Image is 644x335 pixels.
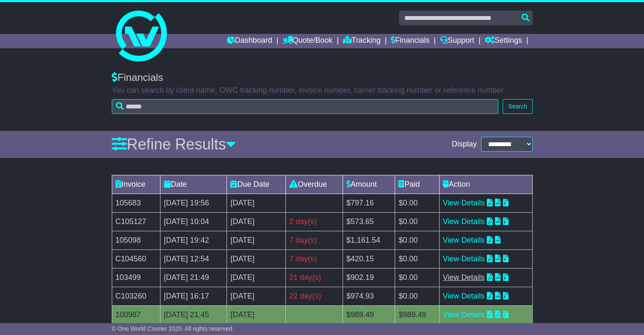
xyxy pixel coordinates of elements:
td: $902.19 [343,268,395,287]
div: 2 day(s) [289,216,339,227]
td: Overdue [286,175,343,194]
td: [DATE] [227,212,286,231]
td: $0.00 [395,268,439,287]
a: Financials [391,34,429,48]
td: [DATE] [227,268,286,287]
a: View Details [443,236,485,244]
td: $0.00 [395,231,439,249]
td: $0.00 [395,194,439,212]
td: $420.15 [343,249,395,268]
div: 22 day(s) [289,291,339,302]
button: Search [503,99,532,114]
td: [DATE] 21:45 [160,305,227,324]
td: [DATE] 19:56 [160,194,227,212]
td: $0.00 [395,212,439,231]
a: View Details [443,255,485,263]
td: Paid [395,175,439,194]
td: Amount [343,175,395,194]
a: View Details [443,292,485,300]
div: 7 day(s) [289,235,339,246]
a: View Details [443,217,485,226]
td: C103260 [112,287,160,305]
div: 7 day(s) [289,253,339,265]
td: $573.65 [343,212,395,231]
a: View Details [443,310,485,319]
td: $989.49 [343,305,395,324]
a: Support [440,34,474,48]
td: $0.00 [395,287,439,305]
a: Quote/Book [282,34,332,48]
a: View Details [443,199,485,207]
td: Action [439,175,532,194]
td: Due Date [227,175,286,194]
a: Refine Results [112,136,236,153]
td: $1,161.54 [343,231,395,249]
td: [DATE] 12:54 [160,249,227,268]
a: Settings [485,34,522,48]
td: [DATE] 16:17 [160,287,227,305]
td: [DATE] [227,194,286,212]
a: View Details [443,273,485,282]
a: Dashboard [227,34,272,48]
td: [DATE] 21:49 [160,268,227,287]
td: 103499 [112,268,160,287]
td: [DATE] [227,249,286,268]
td: [DATE] 10:04 [160,212,227,231]
a: Tracking [343,34,380,48]
td: 105683 [112,194,160,212]
td: $797.16 [343,194,395,212]
td: 105098 [112,231,160,249]
span: Display [452,140,477,149]
td: [DATE] 19:42 [160,231,227,249]
td: $989.49 [395,305,439,324]
td: Invoice [112,175,160,194]
p: You can search by client name, OWC tracking number, invoice number, carrier tracking number or re... [112,86,533,95]
td: 100987 [112,305,160,324]
td: C105127 [112,212,160,231]
td: Date [160,175,227,194]
td: $0.00 [395,249,439,268]
td: [DATE] [227,231,286,249]
td: $974.93 [343,287,395,305]
div: Financials [112,72,533,84]
td: C104560 [112,249,160,268]
td: [DATE] [227,287,286,305]
span: © One World Courier 2025. All rights reserved. [112,325,234,332]
td: [DATE] [227,305,286,324]
div: 21 day(s) [289,272,339,283]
